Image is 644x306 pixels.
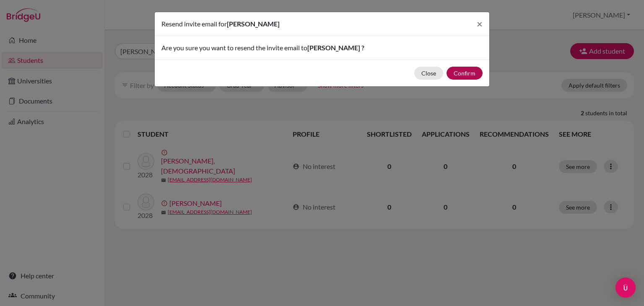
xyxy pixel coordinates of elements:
[161,20,227,28] span: Resend invite email for
[414,67,443,80] button: Close
[227,20,280,28] span: [PERSON_NAME]
[615,277,636,298] div: Open Intercom Messenger
[161,43,483,53] p: Are you sure you want to resend the invite email to
[477,18,483,30] span: ×
[447,67,483,80] button: Confirm
[470,12,489,36] button: Close
[307,44,364,52] span: [PERSON_NAME] ?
